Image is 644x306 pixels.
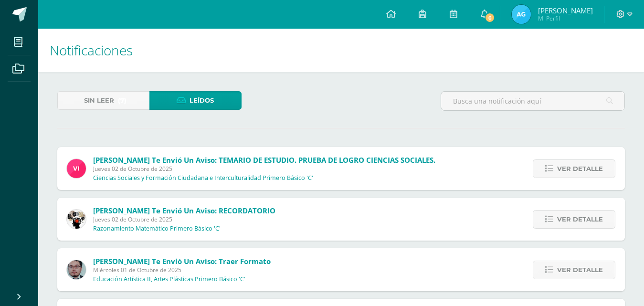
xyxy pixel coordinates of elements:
[557,261,603,279] span: Ver detalle
[557,211,603,228] span: Ver detalle
[93,256,271,266] span: [PERSON_NAME] te envió un aviso: Traer formato
[67,260,86,279] img: 5fac68162d5e1b6fbd390a6ac50e103d.png
[485,12,495,23] span: 6
[67,159,86,178] img: bd6d0aa147d20350c4821b7c643124fa.png
[557,160,603,178] span: Ver detalle
[84,92,114,109] span: Sin leer
[93,165,435,173] span: Jueves 02 de Octubre de 2025
[93,206,275,215] span: [PERSON_NAME] te envió un aviso: RECORDATORIO
[441,92,624,110] input: Busca una notificación aquí
[190,92,214,109] span: Leídos
[57,91,149,110] a: Sin leer(7)
[93,275,245,283] p: Educación Artística II, Artes Plásticas Primero Básico 'C'
[93,174,313,182] p: Ciencias Sociales y Formación Ciudadana e Interculturalidad Primero Básico 'C'
[93,155,435,165] span: [PERSON_NAME] te envió un aviso: TEMARIO DE ESTUDIO. PRUEBA DE LOGRO CIENCIAS SOCIALES.
[538,14,593,22] span: Mi Perfil
[149,91,242,110] a: Leídos
[93,266,271,274] span: Miércoles 01 de Octubre de 2025
[93,215,275,223] span: Jueves 02 de Octubre de 2025
[512,5,531,24] img: 421a1b0e41f6206d01de005a463167ed.png
[50,41,133,59] span: Notificaciones
[118,92,127,109] span: (7)
[93,225,221,232] p: Razonamiento Matemático Primero Básico 'C'
[538,6,593,15] span: [PERSON_NAME]
[67,210,86,229] img: d172b984f1f79fc296de0e0b277dc562.png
